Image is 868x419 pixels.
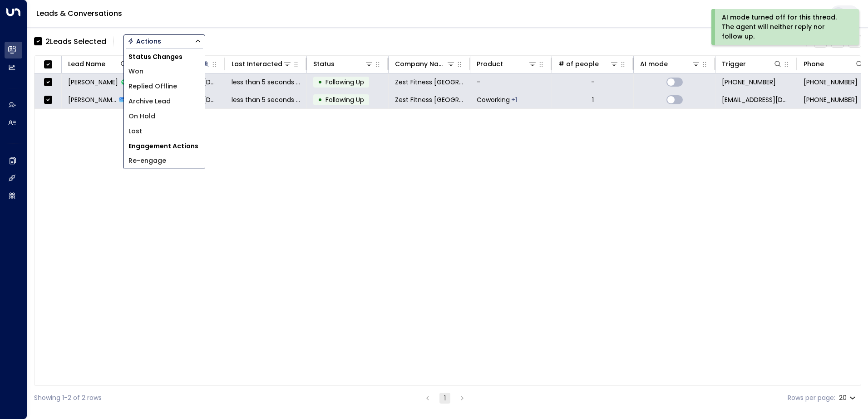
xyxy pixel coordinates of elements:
span: +447708540427 [804,95,858,104]
div: Last Interacted [232,58,282,69]
div: • [318,74,322,90]
h1: Status Changes [124,50,205,64]
span: less than 5 seconds ago [232,78,300,87]
div: AI mode turned off for this thread. The agent will neither reply nor follow up. [722,13,847,41]
span: Following Up [325,95,364,104]
button: Actions [123,34,205,48]
span: On Hold [128,112,155,121]
span: Coworking [477,95,510,104]
div: Trigger [722,58,782,69]
span: Toggle select row [42,94,54,106]
span: sales@newflex.com [722,95,790,104]
div: Actions [128,37,161,45]
span: Toggle select all [42,59,54,70]
span: Lost [128,127,142,136]
div: Lead Name [68,58,128,69]
div: Button group with a nested menu [123,34,205,48]
span: Following Up [325,78,364,87]
div: 1 [592,95,594,104]
span: less than 5 seconds ago [232,95,300,104]
span: +447708540427 [804,78,858,87]
span: Toggle select row [42,77,54,88]
div: # of people [558,58,619,69]
label: Rows per page: [788,393,835,403]
div: Status [313,58,374,69]
div: Product [477,58,537,69]
span: Zoe Paxton [68,95,117,104]
div: AI mode [640,58,700,69]
div: 20 [839,391,858,404]
span: Replied Offline [128,82,177,91]
div: Trigger [722,58,746,69]
div: # of people [558,58,599,69]
div: Company Name [395,58,446,69]
div: 2 Lead s Selected [45,36,106,47]
span: Re-engage [128,156,166,166]
div: Phone [804,58,824,69]
span: Archive Lead [128,97,171,106]
div: Product [477,58,503,69]
span: Zest Fitness Berkshire [395,95,464,104]
span: Zest Fitness Berkshire [395,78,464,87]
div: - [591,78,595,87]
td: - [470,73,552,91]
div: Phone [804,58,864,69]
div: AI mode [640,58,668,69]
div: Lead Name [68,58,105,69]
h1: Engagement Actions [124,139,205,153]
a: Leads & Conversations [36,8,122,19]
button: page 1 [439,393,450,404]
div: Showing 1-2 of 2 rows [34,393,102,403]
span: Zoe Paxton [68,78,118,87]
div: Company Name [395,58,455,69]
div: Day office [511,95,517,104]
div: Last Interacted [232,58,292,69]
nav: pagination navigation [422,392,468,404]
div: Status [313,58,335,69]
div: • [318,92,322,107]
span: +447708540427 [722,78,776,87]
span: Won [128,67,143,76]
